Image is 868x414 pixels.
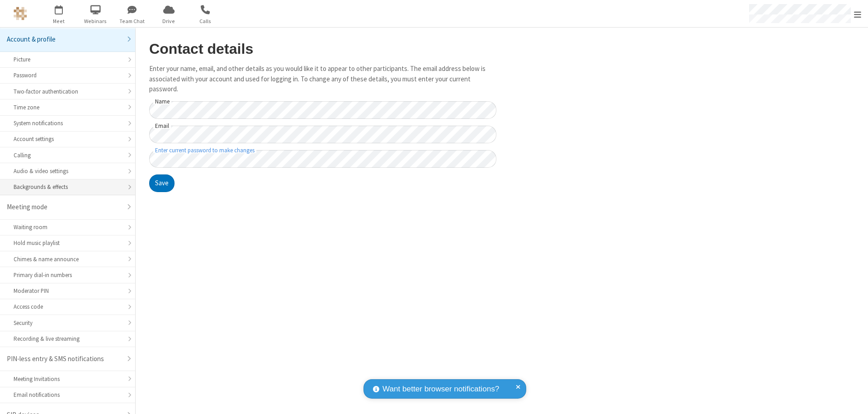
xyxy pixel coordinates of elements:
div: Primary dial-in numbers [14,271,122,279]
div: PIN-less entry & SMS notifications [7,354,122,364]
div: Waiting room [14,223,122,231]
div: Time zone [14,103,122,112]
div: Hold music playlist [14,239,122,247]
input: Name [149,101,496,119]
div: Recording & live streaming [14,334,122,343]
div: Access code [14,302,122,311]
button: Save [149,174,175,193]
div: Chimes & name announce [14,255,122,263]
div: Picture [14,55,122,64]
span: Meet [42,17,76,25]
p: Enter your name, email, and other details as you would like it to appear to other participants. T... [149,64,496,94]
h2: Contact details [149,41,496,57]
iframe: Chat [845,390,861,408]
div: Email notifications [14,390,122,399]
span: Calls [189,17,222,25]
span: Team Chat [115,17,149,25]
input: Email [149,126,496,143]
span: Webinars [79,17,113,25]
input: Enter current password to make changes [149,150,496,168]
div: Calling [14,151,122,160]
div: Meeting Invitations [14,375,122,383]
div: System notifications [14,119,122,127]
div: Audio & video settings [14,167,122,175]
span: Want better browser notifications? [382,383,499,395]
div: Moderator PIN [14,287,122,295]
div: Security [14,319,122,327]
div: Password [14,71,122,80]
span: Drive [152,17,186,25]
div: Account & profile [7,34,122,45]
div: Two-factor authentication [14,87,122,96]
img: QA Selenium DO NOT DELETE OR CHANGE [14,7,27,20]
div: Backgrounds & effects [14,183,122,191]
div: Account settings [14,135,122,143]
div: Meeting mode [7,202,122,212]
